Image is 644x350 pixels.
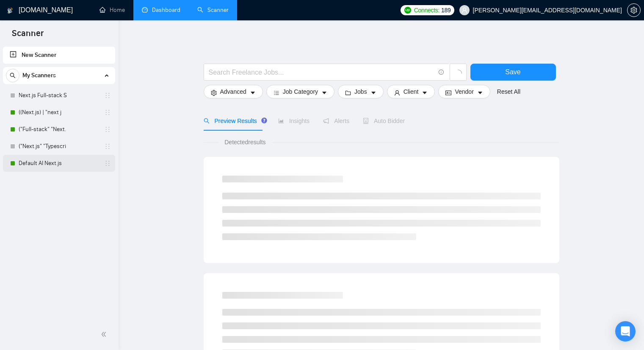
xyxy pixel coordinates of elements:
span: caret-down [370,90,376,96]
span: folder [345,90,351,96]
span: caret-down [477,90,483,96]
span: area-chart [278,118,284,124]
span: holder [104,160,111,167]
span: bars [274,90,279,96]
span: user [394,90,400,96]
span: double-left [101,330,109,339]
button: settingAdvancedcaret-down [204,85,263,98]
span: Jobs [354,87,367,96]
button: search [6,69,19,82]
span: holder [104,92,111,99]
a: Reset All [497,87,520,96]
a: Default AI Next.js [19,155,99,172]
button: setting [627,3,641,17]
span: Vendor [455,87,473,96]
a: setting [627,7,641,14]
span: 189 [441,6,451,15]
img: logo [7,4,13,17]
span: search [204,118,210,124]
span: Preview Results [204,118,265,124]
img: upwork-logo.png [404,7,411,14]
a: ("Full-stack" "Next. [19,121,99,138]
div: Tooltip anchor [260,117,268,124]
span: idcard [445,90,451,96]
span: setting [211,90,217,96]
span: holder [104,143,111,150]
a: ((Next.js) | "next j [19,104,99,121]
span: caret-down [250,90,256,96]
button: idcardVendorcaret-down [438,85,490,98]
button: Save [470,64,556,81]
span: Detected results [218,137,271,147]
span: Connects: [414,6,439,15]
span: My Scanners [22,67,56,84]
span: Scanner [5,27,50,45]
span: notification [323,118,329,124]
span: search [6,73,19,78]
div: Open Intercom Messenger [615,321,636,342]
span: Alerts [323,118,349,124]
span: Insights [278,118,310,124]
span: Save [505,67,520,77]
span: holder [104,126,111,133]
span: info-circle [439,70,444,75]
span: caret-down [321,90,327,96]
a: ("Next.js" "Typescri [19,138,99,155]
a: Next.js Full-stack S [19,87,99,104]
span: Advanced [220,87,246,96]
span: Client [404,87,419,96]
span: caret-down [422,90,428,96]
span: user [462,7,467,13]
span: setting [627,7,640,14]
a: searchScanner [197,6,229,14]
span: robot [363,118,369,124]
input: Search Freelance Jobs... [209,67,435,78]
a: homeHome [100,6,125,14]
span: loading [454,70,462,77]
span: holder [104,109,111,116]
span: Auto Bidder [363,118,405,124]
a: New Scanner [10,47,108,64]
li: New Scanner [3,47,115,64]
span: Job Category [283,87,318,96]
a: dashboardDashboard [142,6,180,14]
button: folderJobscaret-down [338,85,384,98]
button: userClientcaret-down [387,85,435,98]
button: barsJob Categorycaret-down [266,85,334,98]
li: My Scanners [3,67,115,172]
